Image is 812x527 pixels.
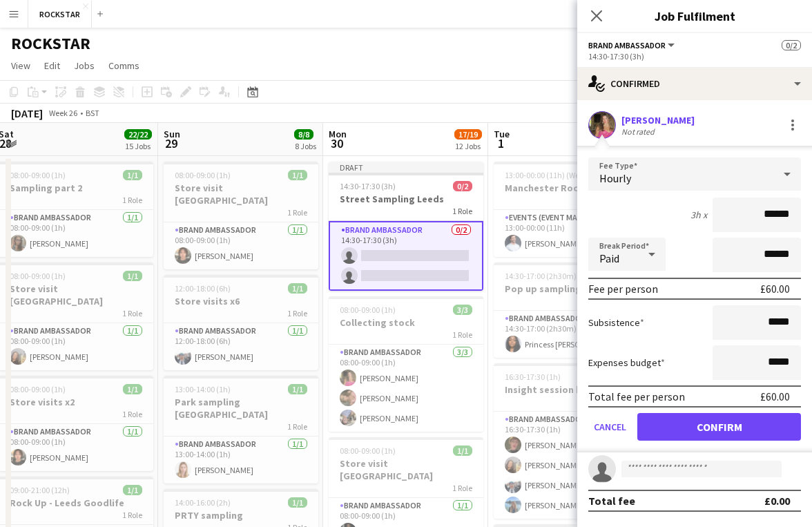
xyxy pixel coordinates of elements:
app-job-card: Draft14:30-17:30 (3h)0/2Street Sampling Leeds1 RoleBrand Ambassador0/214:30-17:30 (3h) [329,162,483,291]
div: £0.00 [764,494,790,508]
span: 1/1 [453,445,472,456]
div: 3h x [690,209,707,221]
span: 3/3 [453,305,472,315]
span: 1 Role [122,308,142,318]
app-job-card: 08:00-09:00 (1h)1/1Store visit [GEOGRAPHIC_DATA]1 RoleBrand Ambassador1/108:00-09:00 (1h)[PERSON_... [164,162,318,269]
button: ROCKSTAR [28,1,92,28]
span: 08:00-09:00 (1h) [340,445,396,456]
span: 14:00-16:00 (2h) [175,497,231,508]
span: Tue [494,128,510,140]
div: £60.00 [760,390,790,403]
h3: Store visit [GEOGRAPHIC_DATA] [329,457,483,482]
span: Hourly [599,171,631,185]
h3: Job Fulfilment [577,7,812,25]
span: Comms [108,59,139,72]
span: 1/1 [123,485,142,495]
app-job-card: 13:00-00:00 (11h) (Wed)1/1Manchester Rock up1 RoleEvents (Event Manager)1/113:00-00:00 (11h)[PERS... [494,162,648,257]
span: 1 Role [287,421,307,432]
span: 08:00-09:00 (1h) [10,271,66,281]
app-card-role: Brand Ambassador1/113:00-14:00 (1h)[PERSON_NAME] [164,437,318,483]
span: 1 Role [122,510,142,520]
div: Total fee per person [588,390,685,403]
span: 1/1 [123,384,142,394]
span: 08:00-09:00 (1h) [175,170,231,180]
span: 0/2 [453,181,472,191]
button: Confirm [637,413,801,441]
h3: Store visit [GEOGRAPHIC_DATA] [164,182,318,207]
span: 14:30-17:00 (2h30m) [505,271,577,281]
app-job-card: 16:30-17:30 (1h)4/4Insight session briefing call1 RoleBrand Ambassador4/416:30-17:30 (1h)[PERSON_... [494,363,648,519]
span: 08:00-09:00 (1h) [10,170,66,180]
span: 13:00-14:00 (1h) [175,384,231,394]
h3: PRTY sampling [164,509,318,521]
a: Jobs [68,57,100,75]
span: Sun [164,128,180,140]
span: 13:00-00:00 (11h) (Wed) [505,170,587,180]
a: View [6,57,36,75]
span: 17/19 [454,129,482,140]
span: 08:00-09:00 (1h) [10,384,66,394]
app-card-role: Brand Ambassador1/112:00-18:00 (6h)[PERSON_NAME] [164,323,318,370]
app-job-card: 14:30-17:00 (2h30m)1/1Pop up sampling1 RoleBrand Ambassador1/114:30-17:00 (2h30m)Princess [PERSON... [494,262,648,358]
label: Subsistence [588,316,644,329]
a: Comms [103,57,145,75]
label: Expenses budget [588,356,665,369]
div: 14:30-17:30 (3h) [588,51,801,61]
span: Week 26 [46,108,80,118]
span: 22/22 [124,129,152,140]
div: 12 Jobs [455,141,481,151]
span: 1/1 [123,271,142,281]
div: £60.00 [760,282,790,296]
span: Brand Ambassador [588,40,666,50]
h3: Collecting stock [329,316,483,329]
button: Brand Ambassador [588,40,677,50]
span: 1/1 [288,283,307,294]
h3: Store visits x6 [164,295,318,307]
app-card-role: Brand Ambassador1/108:00-09:00 (1h)[PERSON_NAME] [164,222,318,269]
span: 29 [162,135,180,151]
div: [DATE] [11,106,43,120]
h1: ROCKSTAR [11,33,90,54]
span: 12:00-18:00 (6h) [175,283,231,294]
h3: Insight session briefing call [494,383,648,396]
span: Mon [329,128,347,140]
span: 1 [492,135,510,151]
span: Jobs [74,59,95,72]
span: 1 Role [452,206,472,216]
div: 8 Jobs [295,141,316,151]
h3: Street Sampling Leeds [329,193,483,205]
div: [PERSON_NAME] [621,114,695,126]
a: Edit [39,57,66,75]
span: 14:30-17:30 (3h) [340,181,396,191]
div: 08:00-09:00 (1h)3/3Collecting stock1 RoleBrand Ambassador3/308:00-09:00 (1h)[PERSON_NAME][PERSON_... [329,296,483,432]
span: 1 Role [122,409,142,419]
div: 15 Jobs [125,141,151,151]
span: 8/8 [294,129,313,140]
app-job-card: 13:00-14:00 (1h)1/1Park sampling [GEOGRAPHIC_DATA]1 RoleBrand Ambassador1/113:00-14:00 (1h)[PERSO... [164,376,318,483]
span: 1/1 [288,384,307,394]
span: Edit [44,59,60,72]
span: 16:30-17:30 (1h) [505,372,561,382]
div: Confirmed [577,67,812,100]
div: Total fee [588,494,635,508]
span: 08:00-09:00 (1h) [340,305,396,315]
span: 1 Role [122,195,142,205]
span: 09:00-21:00 (12h) [10,485,70,495]
h3: Manchester Rock up [494,182,648,194]
span: View [11,59,30,72]
span: 1 Role [287,308,307,318]
app-card-role: Brand Ambassador0/214:30-17:30 (3h) [329,221,483,291]
app-card-role: Brand Ambassador1/114:30-17:00 (2h30m)Princess [PERSON_NAME] [494,311,648,358]
span: 1 Role [287,207,307,218]
app-card-role: Brand Ambassador3/308:00-09:00 (1h)[PERSON_NAME][PERSON_NAME][PERSON_NAME] [329,345,483,432]
app-job-card: 12:00-18:00 (6h)1/1Store visits x61 RoleBrand Ambassador1/112:00-18:00 (6h)[PERSON_NAME] [164,275,318,370]
span: 1/1 [288,170,307,180]
span: 0/2 [782,40,801,50]
app-card-role: Events (Event Manager)1/113:00-00:00 (11h)[PERSON_NAME] [494,210,648,257]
